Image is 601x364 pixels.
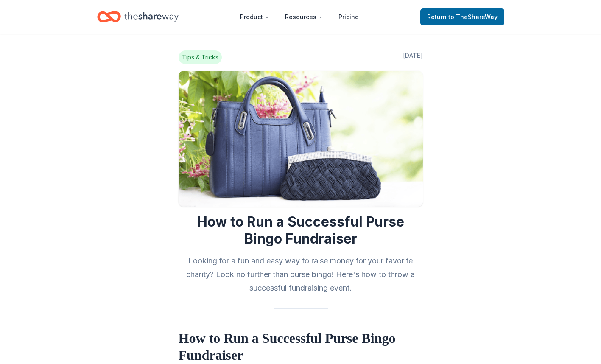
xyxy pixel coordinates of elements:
[403,50,423,64] span: [DATE]
[179,71,423,207] img: Image for How to Run a Successful Purse Bingo Fundraiser
[278,8,330,25] button: Resources
[233,7,366,27] nav: Main
[179,50,222,64] span: Tips & Tricks
[448,13,498,20] span: to TheShareWay
[332,8,366,25] a: Pricing
[97,7,179,27] a: Home
[420,8,504,25] a: Returnto TheShareWay
[427,12,498,22] span: Return
[233,8,277,25] button: Product
[179,254,423,295] h2: Looking for a fun and easy way to raise money for your favorite charity? Look no further than pur...
[179,330,423,364] h1: How to Run a Successful Purse Bingo Fundraiser
[179,213,423,247] h1: How to Run a Successful Purse Bingo Fundraiser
